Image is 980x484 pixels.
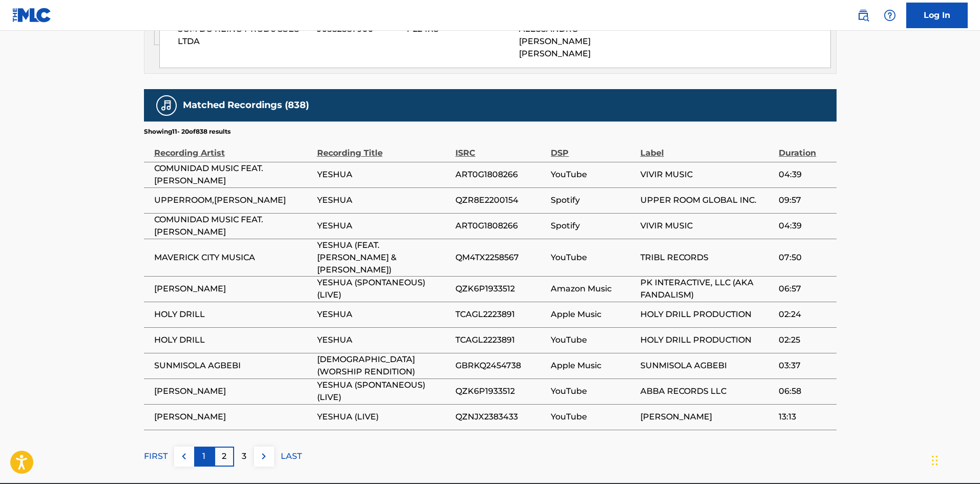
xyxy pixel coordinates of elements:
[551,220,635,232] span: Spotify
[551,194,635,206] span: Spotify
[281,450,302,462] p: LAST
[242,450,246,462] p: 3
[929,435,980,484] iframe: Chat Widget
[455,194,546,206] span: QZR8E2200154
[154,251,312,264] span: MAVERICK CITY MUSICA
[455,411,546,423] span: QZNJX2383433
[640,334,774,346] span: HOLY DRILL PRODUCTION
[455,360,546,372] span: GBRKQ2454738
[640,385,774,397] span: ABBA RECORDS LLC
[12,8,52,23] img: MLC Logo
[154,214,312,238] span: COMUNIDAD MUSIC FEAT. [PERSON_NAME]
[857,9,869,22] img: search
[317,308,450,321] span: YESHUA
[317,220,450,232] span: YESHUA
[154,136,312,159] div: Recording Artist
[455,220,546,232] span: ART0G1808266
[640,360,774,372] span: SUNMISOLA AGBEBI
[779,411,831,423] span: 13:13
[640,194,774,206] span: UPPER ROOM GLOBAL INC.
[640,169,774,181] span: VIVIR MUSIC
[317,136,450,159] div: Recording Title
[779,220,831,232] span: 04:39
[202,450,205,462] p: 1
[154,283,312,295] span: [PERSON_NAME]
[640,308,774,321] span: HOLY DRILL PRODUCTION
[779,385,831,397] span: 06:58
[154,162,312,187] span: COMUNIDAD MUSIC FEAT. [PERSON_NAME]
[154,411,312,423] span: [PERSON_NAME]
[317,379,450,404] span: YESHUA (SPONTANEOUS) (LIVE)
[317,334,450,346] span: YESHUA
[178,450,190,462] img: left
[884,9,896,22] img: help
[779,360,831,372] span: 03:37
[779,308,831,321] span: 02:24
[640,136,774,159] div: Label
[551,251,635,264] span: YouTube
[455,283,546,295] span: QZK6P1933512
[779,283,831,295] span: 06:57
[154,194,312,206] span: UPPERROOM,[PERSON_NAME]
[779,136,831,159] div: Duration
[144,127,231,136] p: Showing 11 - 20 of 838 results
[455,334,546,346] span: TCAGL2223891
[779,169,831,181] span: 04:39
[551,385,635,397] span: YouTube
[144,450,168,462] p: FIRST
[178,23,308,48] span: SOM DO REINO PRODUCOES LTDA
[551,308,635,321] span: Apple Music
[932,445,938,476] div: Drag
[154,385,312,397] span: [PERSON_NAME]
[455,385,546,397] span: QZK6P1933512
[455,308,546,321] span: TCAGL2223891
[258,450,270,462] img: right
[222,450,226,462] p: 2
[779,251,831,264] span: 07:50
[853,5,873,26] a: Public Search
[551,169,635,181] span: YouTube
[551,411,635,423] span: YouTube
[640,220,774,232] span: VIVIR MUSIC
[317,194,450,206] span: YESHUA
[640,277,774,301] span: PK INTERACTIVE, LLC (AKA FANDALISM)
[551,136,635,159] div: DSP
[551,334,635,346] span: YouTube
[160,99,173,112] img: Matched Recordings
[551,283,635,295] span: Amazon Music
[317,169,450,181] span: YESHUA
[183,99,309,111] h5: Matched Recordings (838)
[317,277,450,301] span: YESHUA (SPONTANEOUS) (LIVE)
[455,169,546,181] span: ART0G1808266
[455,136,546,159] div: ISRC
[317,353,450,378] span: [DEMOGRAPHIC_DATA] (WORSHIP RENDITION)
[154,308,312,321] span: HOLY DRILL
[906,3,968,28] a: Log In
[317,411,450,423] span: YESHUA (LIVE)
[455,251,546,264] span: QM4TX2258567
[880,5,900,26] div: Help
[779,194,831,206] span: 09:57
[779,334,831,346] span: 02:25
[640,411,774,423] span: [PERSON_NAME]
[154,334,312,346] span: HOLY DRILL
[519,24,591,58] span: ALESSANDRO [PERSON_NAME] [PERSON_NAME]
[551,360,635,372] span: Apple Music
[154,360,312,372] span: SUNMISOLA AGBEBI
[640,251,774,264] span: TRIBL RECORDS
[317,239,450,276] span: YESHUA (FEAT. [PERSON_NAME] & [PERSON_NAME])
